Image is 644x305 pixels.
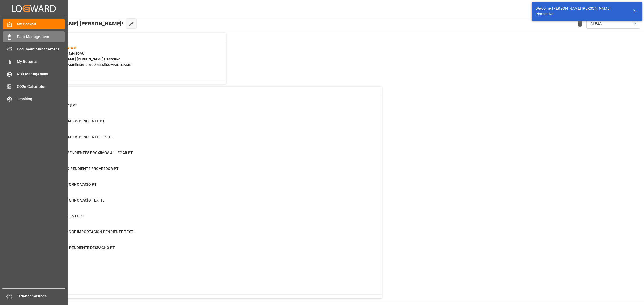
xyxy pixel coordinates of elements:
span: : [PERSON_NAME] [PERSON_NAME] Piranquive [48,57,120,61]
a: CO2e Calculator [3,81,65,92]
span: CO2e Calculator [17,84,65,90]
span: Data Management [17,34,65,40]
a: Risk Management [3,69,65,79]
a: My Reports [3,56,65,67]
span: My Reports [17,59,65,65]
a: 1ENVIO DOCUMENTOS PENDIENTE PTPurchase Orders [28,118,375,130]
a: 0PENDIENTE RETORNO VACÍO TEXTILFinal Delivery [28,198,375,209]
span: Sidebar Settings [17,293,65,299]
a: 19DISPONIBILIDAD PENDIENTE PROVEEDOR PTPurchase Orders [28,166,375,177]
span: PENDIENTE RETORNO VACÍO TEXTIL [41,198,104,202]
a: 4BL RELEASEFinal Delivery [28,261,375,272]
a: My Cockpit [3,19,65,29]
a: Data Management [3,31,65,42]
a: 4PAGADOS PERO PENDIENTE DESPACHO PTFinal Delivery [28,245,375,256]
a: 13ENVIO DOCUMENTOS PENDIENTE TEXTILPurchase Orders [28,134,375,146]
a: Tracking [3,94,65,104]
span: PAGO DERECHOS DE IMPORTACIÓN PENDIENTE TEXTIL [41,230,137,234]
span: : [PERSON_NAME][EMAIL_ADDRESS][DOMAIN_NAME] [48,63,132,67]
span: DOCUMENTOS PENDIENTES PRÓXIMOS A LLEGAR PT [41,151,133,155]
a: Document Management [3,44,65,54]
span: ENVIO DOCUMENTOS PENDIENTE PT [41,119,105,123]
span: Risk Management [17,71,65,77]
span: Hello [PERSON_NAME] [PERSON_NAME]! [22,18,123,29]
span: ALEJA [590,21,602,27]
button: open menu [586,18,640,29]
span: DISPONIBILIDAD PENDIENTE PROVEEDOR PT [41,166,119,171]
a: 0PENDIENTE RETORNO VACÍO PTFinal Delivery [28,182,375,193]
span: Document Management [17,46,65,52]
span: Tracking [17,96,65,102]
a: 95PAGO DERECHOS DE IMPORTACIÓN PENDIENTE TEXTILFinal Delivery [28,229,375,240]
span: ENVIO DOCUMENTOS PENDIENTE TEXTIL [41,135,112,139]
a: 14CAMBIO DE ETA´S PTContainer Schema [28,103,375,114]
a: 137DOCUMENTOS PENDIENTES PRÓXIMOS A LLEGAR PTPurchase Orders [28,150,375,161]
span: PENDIENTE RETORNO VACÍO PT [41,182,97,187]
div: Welcome, [PERSON_NAME] [PERSON_NAME] Piranquive [536,6,628,17]
a: 0ENTREGA PENDIENTE PTFinal Delivery [28,213,375,225]
span: PAGADOS PERO PENDIENTE DESPACHO PT [41,246,115,250]
span: My Cockpit [17,21,65,27]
